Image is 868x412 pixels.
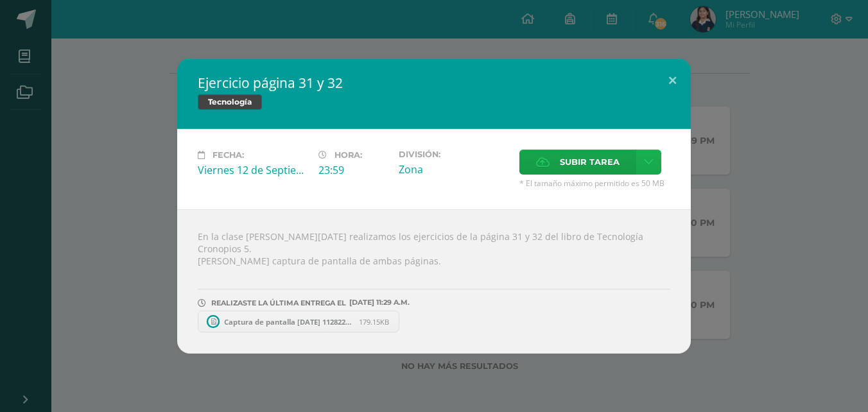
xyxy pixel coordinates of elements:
[399,162,509,176] div: Zona
[213,150,244,160] span: Fecha:
[198,163,308,177] div: Viernes 12 de Septiembre
[399,150,509,159] label: División:
[519,178,670,189] span: * El tamaño máximo permitido es 50 MB
[334,150,362,160] span: Hora:
[211,298,346,307] span: REALIZASTE LA ÚLTIMA ENTREGA EL
[198,74,670,92] h2: Ejercicio página 31 y 32
[198,94,262,110] span: Tecnología
[218,317,359,327] span: Captura de pantalla [DATE] 112822.png
[346,302,410,303] span: [DATE] 11:29 A.M.
[177,209,691,354] div: En la clase [PERSON_NAME][DATE] realizamos los ejercicios de la página 31 y 32 del libro de Tecno...
[359,317,389,327] span: 179.15KB
[318,163,388,177] div: 23:59
[654,58,691,102] button: Close (Esc)
[560,150,620,174] span: Subir tarea
[198,311,399,332] a: Captura de pantalla [DATE] 112822.png 179.15KB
